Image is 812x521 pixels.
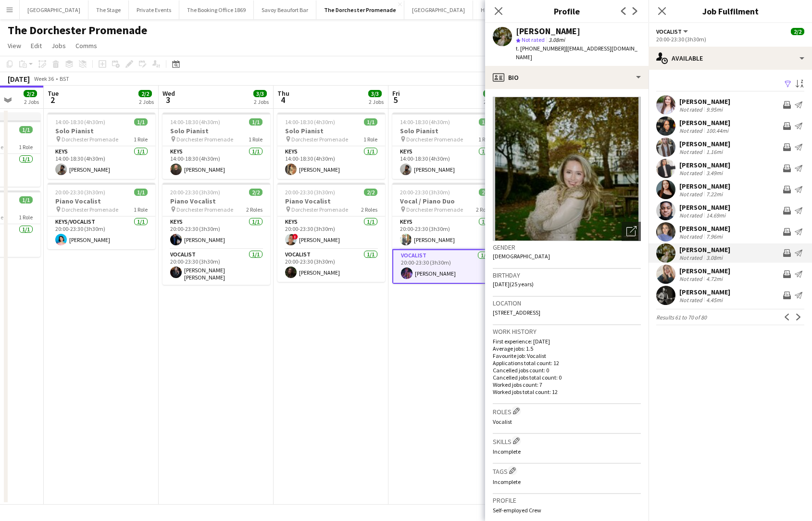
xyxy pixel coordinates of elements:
h3: Work history [493,327,641,336]
div: 20:00-23:30 (3h30m) [656,36,804,43]
span: Tue [48,89,59,98]
div: Not rated [679,275,704,282]
p: Average jobs: 1.5 [493,345,641,352]
span: 20:00-23:30 (3h30m) [55,189,105,196]
button: Hippodrome [473,0,519,19]
button: The Dorchester Promenade [316,0,404,19]
span: 20:00-23:30 (3h30m) [170,189,220,196]
div: 20:00-23:30 (3h30m)2/2Piano Vocalist Dorchester Promenade2 RolesKeys1/120:00-23:30 (3h30m)![PERSO... [277,183,385,282]
h3: Tags [493,466,641,476]
div: [PERSON_NAME] [679,203,730,212]
span: 1 Role [134,206,148,213]
button: Private Events [129,0,179,19]
div: 4.45mi [704,296,725,304]
h3: Solo Pianist [48,127,155,135]
div: [PERSON_NAME] [679,288,730,296]
div: Open photos pop-in [622,222,641,241]
span: 3 [161,94,175,105]
button: Vocalist [656,28,689,35]
button: The Booking Office 1869 [179,0,254,19]
span: 20:00-23:30 (3h30m) [285,189,335,196]
span: Edit [31,41,42,50]
span: 14:00-18:30 (4h30m) [55,118,105,126]
div: Not rated [679,233,704,240]
span: ! [292,234,298,240]
span: 1/1 [19,196,33,203]
span: 4 [276,94,289,105]
div: 100.44mi [704,127,730,134]
span: t. [PHONE_NUMBER] [516,45,566,52]
span: 2 Roles [476,206,492,213]
div: [DATE] [8,74,30,84]
h3: Piano Vocalist [162,197,270,205]
span: 1 Role [478,136,492,143]
app-job-card: 14:00-18:30 (4h30m)1/1Solo Pianist Dorchester Promenade1 RoleKeys1/114:00-18:30 (4h30m)[PERSON_NAME] [392,113,500,179]
p: Incomplete [493,478,641,485]
app-job-card: 14:00-18:30 (4h30m)1/1Solo Pianist Dorchester Promenade1 RoleKeys1/114:00-18:30 (4h30m)[PERSON_NAME] [277,113,385,179]
span: 2/2 [138,90,152,97]
span: Not rated [522,36,545,43]
div: 3.08mi [704,254,725,261]
div: Not rated [679,169,704,177]
div: [PERSON_NAME] [679,161,730,169]
span: Dorchester Promenade [62,206,118,213]
span: Dorchester Promenade [176,206,233,213]
img: Crew avatar or photo [493,97,641,241]
div: 2 Jobs [369,98,384,105]
div: [PERSON_NAME] [679,118,730,127]
span: 1/1 [364,118,377,126]
div: [PERSON_NAME] [679,182,730,191]
h3: Solo Pianist [392,127,500,135]
p: Incomplete [493,448,641,455]
p: Worked jobs count: 7 [493,381,641,388]
a: Edit [27,39,46,52]
h3: Gender [493,243,641,252]
button: [GEOGRAPHIC_DATA] [20,0,88,19]
span: 1 Role [19,143,33,151]
app-job-card: 20:00-23:30 (3h30m)1/1Piano Vocalist Dorchester Promenade1 RoleKeys/Vocalist1/120:00-23:30 (3h30m... [48,183,155,249]
span: View [8,41,21,50]
span: 2/2 [479,189,492,196]
div: 14.69mi [704,212,727,219]
h3: Profile [493,496,641,505]
div: 14:00-18:30 (4h30m)1/1Solo Pianist Dorchester Promenade1 RoleKeys1/114:00-18:30 (4h30m)[PERSON_NAME] [162,113,270,179]
div: BST [60,75,69,82]
span: 3/3 [368,90,382,97]
div: 2 Jobs [484,98,499,105]
p: Self-employed Crew [493,507,641,514]
h3: Location [493,299,641,307]
span: 3/3 [253,90,267,97]
app-card-role: Keys1/120:00-23:30 (3h30m)[PERSON_NAME] [162,216,270,249]
div: Not rated [679,127,704,134]
h3: Job Fulfilment [649,5,812,17]
p: Favourite job: Vocalist [493,352,641,359]
h3: Roles [493,406,641,416]
button: The Stage [88,0,129,19]
span: Wed [162,89,175,98]
span: 3.08mi [547,36,567,43]
button: [GEOGRAPHIC_DATA] [404,0,473,19]
div: [PERSON_NAME] [516,27,580,36]
div: 20:00-23:30 (3h30m)2/2Piano Vocalist Dorchester Promenade2 RolesKeys1/120:00-23:30 (3h30m)[PERSON... [162,183,270,285]
div: Not rated [679,191,704,198]
app-job-card: 14:00-18:30 (4h30m)1/1Solo Pianist Dorchester Promenade1 RoleKeys1/114:00-18:30 (4h30m)[PERSON_NAME] [48,113,155,179]
span: 2 [46,94,59,105]
span: [DEMOGRAPHIC_DATA] [493,253,550,260]
div: Not rated [679,296,704,304]
div: 3.49mi [704,169,725,177]
span: 2/2 [249,189,262,196]
p: Cancelled jobs total count: 0 [493,374,641,381]
span: Vocalist [656,28,682,35]
div: [PERSON_NAME] [679,97,730,106]
a: View [4,39,25,52]
div: 2 Jobs [254,98,269,105]
span: [DATE] (25 years) [493,280,534,288]
span: Fri [392,89,400,98]
span: Vocalist [493,418,512,425]
app-card-role: Vocalist1/120:00-23:30 (3h30m)[PERSON_NAME] [392,249,500,284]
span: 20:00-23:30 (3h30m) [400,189,450,196]
div: 7.22mi [704,191,725,198]
app-card-role: Keys1/114:00-18:30 (4h30m)[PERSON_NAME] [48,146,155,179]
